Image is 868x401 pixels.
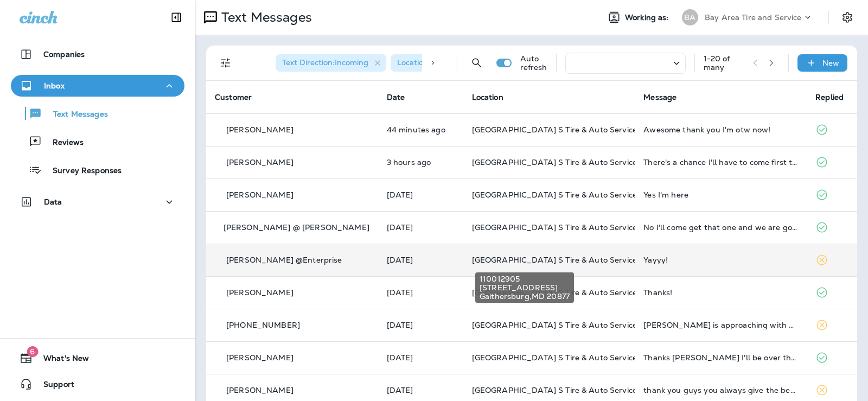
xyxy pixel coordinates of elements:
[472,353,637,362] span: [GEOGRAPHIC_DATA] S Tire & Auto Service
[215,92,252,102] span: Customer
[282,58,368,67] span: Text Direction : Incoming
[472,288,637,297] span: [GEOGRAPHIC_DATA] S Tire & Auto Service
[27,346,38,357] span: 6
[682,9,698,26] div: BA
[480,275,570,283] span: 110012905
[815,92,844,102] span: Replied
[391,54,586,72] div: Location:[GEOGRAPHIC_DATA] S Tire & Auto Service
[387,125,455,134] p: Oct 9, 2025 04:03 PM
[704,54,744,72] div: 1 - 20 of many
[33,380,74,393] span: Support
[472,385,637,395] span: [GEOGRAPHIC_DATA] S Tire & Auto Service
[472,190,637,200] span: [GEOGRAPHIC_DATA] S Tire & Auto Service
[11,373,184,395] button: Support
[643,256,798,264] div: Yayyy!
[643,288,798,297] div: Thanks!
[625,13,671,22] span: Working as:
[643,386,798,394] div: thank you guys you always give the best service and a warm welcome and the best work that money c...
[480,283,570,292] span: [STREET_ADDRESS]
[387,256,455,264] p: Oct 6, 2025 02:05 PM
[161,7,192,28] button: Collapse Sidebar
[11,347,184,369] button: 6What's New
[387,386,455,394] p: Oct 3, 2025 08:03 PM
[226,158,293,167] p: [PERSON_NAME]
[226,321,300,329] p: [PHONE_NUMBER]
[822,59,839,67] p: New
[397,58,592,67] span: Location : [GEOGRAPHIC_DATA] S Tire & Auto Service
[226,256,342,264] p: [PERSON_NAME] @Enterprise
[43,50,85,59] p: Companies
[472,125,637,135] span: [GEOGRAPHIC_DATA] S Tire & Auto Service
[838,8,857,27] button: Settings
[11,75,184,97] button: Inbox
[215,52,237,74] button: Filters
[44,81,65,90] p: Inbox
[472,320,637,330] span: [GEOGRAPHIC_DATA] S Tire & Auto Service
[42,138,84,148] p: Reviews
[643,92,676,102] span: Message
[42,166,122,176] p: Survey Responses
[11,102,184,125] button: Text Messages
[705,13,802,22] p: Bay Area Tire and Service
[643,158,798,167] div: There's a chance I'll have to come first thing tomorrow
[226,353,293,362] p: [PERSON_NAME]
[11,130,184,153] button: Reviews
[11,191,184,213] button: Data
[480,292,570,301] span: Gaithersburg , MD 20877
[387,321,455,329] p: Oct 4, 2025 09:58 AM
[226,125,293,134] p: [PERSON_NAME]
[643,223,798,232] div: No I'll come get that one and we are going to get it done once the truck come back
[11,158,184,181] button: Survey Responses
[472,157,637,167] span: [GEOGRAPHIC_DATA] S Tire & Auto Service
[226,386,293,394] p: [PERSON_NAME]
[466,52,488,74] button: Search Messages
[276,54,386,72] div: Text Direction:Incoming
[44,198,62,206] p: Data
[520,54,547,72] p: Auto refresh
[224,223,369,232] p: [PERSON_NAME] @ [PERSON_NAME]
[42,110,108,120] p: Text Messages
[643,353,798,362] div: Thanks Rick I'll be over there to pick it up this morning, thanks!
[643,190,798,199] div: Yes I'm here
[226,190,293,199] p: [PERSON_NAME]
[643,125,798,134] div: Awesome thank you I'm otw now!
[226,288,293,297] p: [PERSON_NAME]
[387,353,455,362] p: Oct 4, 2025 09:29 AM
[643,321,798,329] div: Farzad is approaching with your order from 1-800 Radiator. Your Dasher will hand the order to you.
[11,43,184,65] button: Companies
[387,223,455,232] p: Oct 8, 2025 09:30 AM
[387,288,455,297] p: Oct 4, 2025 10:18 AM
[33,354,89,367] span: What's New
[387,190,455,199] p: Oct 8, 2025 11:09 AM
[387,92,405,102] span: Date
[472,92,503,102] span: Location
[472,255,637,265] span: [GEOGRAPHIC_DATA] S Tire & Auto Service
[472,222,637,232] span: [GEOGRAPHIC_DATA] S Tire & Auto Service
[387,158,455,167] p: Oct 9, 2025 01:43 PM
[217,9,312,26] p: Text Messages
